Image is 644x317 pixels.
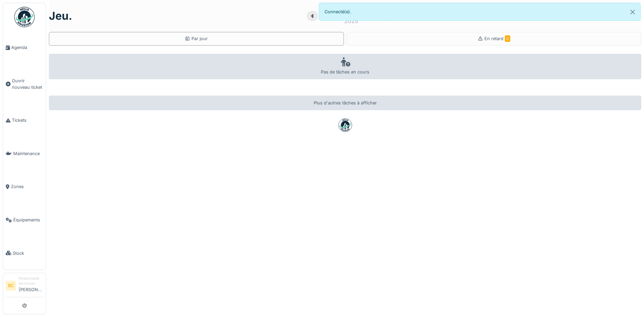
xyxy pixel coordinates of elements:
li: [PERSON_NAME] [19,276,43,296]
a: Stock [3,236,46,270]
img: Badge_color-CXgf-gQk.svg [14,7,35,27]
div: Plus d'autres tâches à afficher [49,96,641,110]
div: Pas de tâches en cours [49,54,641,79]
div: Par jour [185,35,208,42]
div: Connecté(e). [319,3,641,21]
span: 0 [505,35,510,42]
span: Zones [11,183,43,190]
a: Équipements [3,203,46,237]
a: BC Responsable technicien[PERSON_NAME] [6,276,43,297]
span: Ouvrir nouveau ticket [12,78,43,90]
div: Responsable technicien [19,276,43,286]
li: BC [6,281,16,291]
h1: jeu. [49,10,72,22]
span: Agenda [11,44,43,51]
button: Close [625,3,640,21]
a: Maintenance [3,137,46,170]
span: Stock [13,250,43,256]
img: badge-BVDL4wpA.svg [338,118,352,132]
span: En retard [484,36,510,41]
div: 2025 [344,17,358,25]
a: Tickets [3,104,46,137]
span: Tickets [12,117,43,123]
span: Équipements [13,217,43,223]
a: Agenda [3,31,46,64]
span: Maintenance [13,150,43,157]
a: Ouvrir nouveau ticket [3,64,46,104]
a: Zones [3,170,46,203]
